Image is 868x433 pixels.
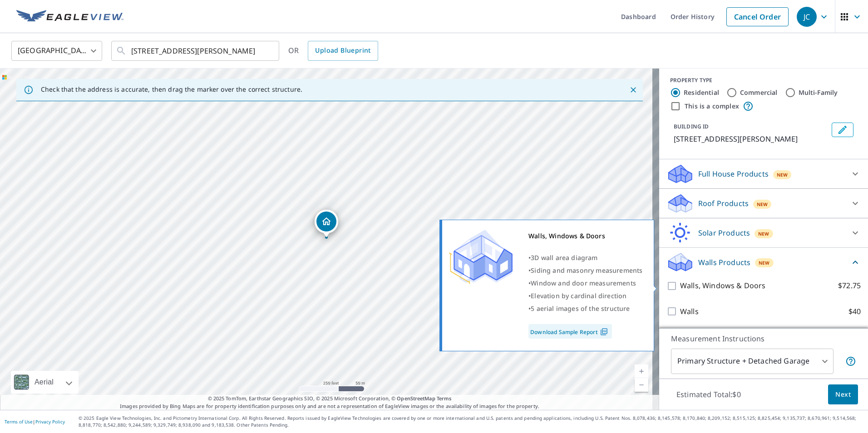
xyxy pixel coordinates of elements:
div: Aerial [32,371,56,394]
p: $72.75 [838,280,861,291]
p: Walls, Windows & Doors [680,280,765,291]
span: Window and door measurements [531,279,636,287]
span: 5 aerial images of the structure [531,304,630,313]
a: Current Level 17, Zoom Out [635,378,648,392]
span: 3D wall area diagram [531,253,597,262]
label: Multi-Family [799,88,838,97]
a: Upload Blueprint [308,41,378,61]
span: New [759,259,770,266]
div: • [528,264,642,277]
div: Aerial [11,371,79,394]
div: • [528,277,642,290]
span: Your report will include the primary structure and a detached garage if one exists. [845,356,856,367]
button: Next [828,384,858,405]
span: New [758,230,769,237]
p: Walls Products [698,257,750,268]
div: • [528,302,642,315]
img: EV Logo [16,10,123,24]
span: New [757,201,768,208]
button: Close [627,84,639,96]
div: PROPERTY TYPE [670,76,857,84]
div: Roof ProductsNew [666,192,861,214]
p: Solar Products [698,227,750,238]
div: [GEOGRAPHIC_DATA] [11,38,102,64]
a: Privacy Policy [35,418,65,425]
label: Residential [684,88,719,97]
input: Search by address or latitude-longitude [131,38,261,64]
div: Full House ProductsNew [666,163,861,185]
img: Premium [449,230,513,284]
a: Current Level 17, Zoom In [635,364,648,378]
p: | [5,419,65,424]
div: Walls ProductsNew [666,251,861,273]
a: Terms [437,395,452,402]
div: • [528,290,642,302]
p: Roof Products [698,198,749,209]
div: • [528,251,642,264]
span: Siding and masonry measurements [531,266,642,275]
p: Estimated Total: $0 [669,384,748,404]
span: © 2025 TomTom, Earthstar Geographics SIO, © 2025 Microsoft Corporation, © [208,395,452,403]
div: Dropped pin, building 1, Residential property, 1423 Bonita Ave Mount Prospect, IL 60056 [315,210,338,238]
button: Edit building 1 [832,123,853,137]
a: Terms of Use [5,418,33,425]
p: Walls [680,306,699,317]
span: New [777,171,788,178]
div: OR [288,41,378,61]
a: Download Sample Report [528,324,612,339]
p: BUILDING ID [674,123,709,130]
p: $40 [848,306,861,317]
label: Commercial [740,88,778,97]
p: Full House Products [698,168,769,179]
label: This is a complex [685,102,739,111]
a: Cancel Order [726,7,789,26]
span: Elevation by cardinal direction [531,291,626,300]
img: Pdf Icon [598,328,610,336]
a: OpenStreetMap [397,395,435,402]
span: Upload Blueprint [315,45,370,56]
div: Primary Structure + Detached Garage [671,349,833,374]
p: [STREET_ADDRESS][PERSON_NAME] [674,133,828,144]
div: Walls, Windows & Doors [528,230,642,242]
span: Next [835,389,851,400]
p: © 2025 Eagle View Technologies, Inc. and Pictometry International Corp. All Rights Reserved. Repo... [79,415,863,428]
div: JC [797,7,817,27]
p: Measurement Instructions [671,333,856,344]
div: Solar ProductsNew [666,222,861,244]
p: Check that the address is accurate, then drag the marker over the correct structure. [41,85,302,93]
